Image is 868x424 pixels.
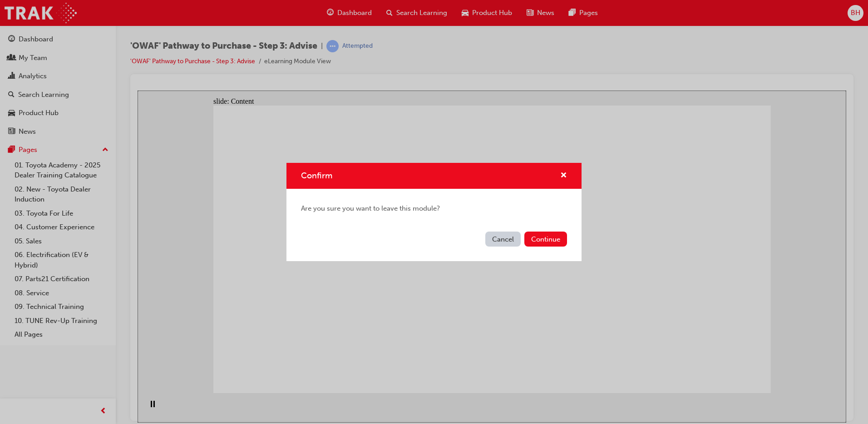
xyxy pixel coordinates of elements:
span: cross-icon [560,172,567,180]
button: Continue [524,232,567,247]
button: Cancel [485,232,521,247]
div: playback controls [5,303,20,332]
button: cross-icon [560,170,567,182]
span: Confirm [301,171,332,181]
div: Are you sure you want to leave this module? [286,189,582,228]
div: Confirm [286,163,582,261]
button: Pause (Ctrl+Alt+P) [5,310,20,325]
